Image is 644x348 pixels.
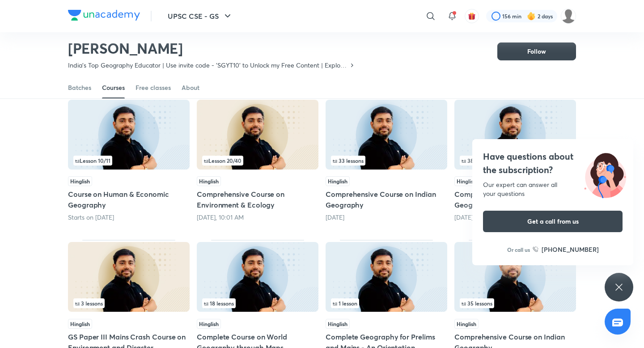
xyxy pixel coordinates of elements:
img: avatar [468,12,476,20]
div: Course on Human & Economic Geography [68,98,190,222]
div: infocontainer [202,298,313,308]
div: left [202,156,313,166]
img: Thumbnail [68,242,190,312]
img: Thumbnail [68,100,190,170]
div: infosection [202,156,313,166]
span: Hinglish [68,176,92,186]
span: Hinglish [197,319,221,329]
span: 33 lessons [333,158,364,163]
h4: Have questions about the subscription? [483,150,623,177]
div: left [73,156,184,166]
span: 18 lessons [204,301,234,306]
span: Hinglish [197,176,221,186]
p: India's Top Geography Educator | Use invite code - 'SGYT10' to Unlock my Free Content | Explore t... [68,61,348,70]
span: Hinglish [454,176,479,186]
h5: Comprehensive Course on Physical Geography [454,189,576,210]
div: left [460,298,571,308]
div: Comprehensive Course on Environment & Ecology [197,98,318,222]
div: infocontainer [331,298,442,308]
div: Tomorrow, 10:01 AM [197,213,318,222]
div: left [73,298,184,308]
a: About [182,77,199,98]
img: Thumbnail [454,242,576,312]
div: Comprehensive Course on Physical Geography [454,98,576,222]
div: About [182,83,199,92]
img: wassim [561,8,576,24]
div: infocontainer [73,156,184,166]
span: Hinglish [68,319,92,329]
div: infocontainer [73,298,184,308]
span: 3 lessons [75,301,103,306]
span: Hinglish [454,319,479,329]
div: infosection [460,298,571,308]
div: left [202,298,313,308]
a: Batches [68,77,91,98]
img: Thumbnail [326,100,447,170]
span: 38 lessons [462,158,492,163]
button: UPSC CSE - GS [162,7,238,25]
button: Get a call from us [483,211,623,232]
div: Courses [102,83,125,92]
h2: [PERSON_NAME] [68,39,356,57]
h5: Course on Human & Economic Geography [68,189,190,210]
div: left [331,156,442,166]
h5: Comprehensive Course on Indian Geography [326,189,447,210]
img: Company Logo [68,10,140,21]
div: Starts on Oct 4 [68,213,190,222]
div: Free classes [136,83,171,92]
div: left [460,156,571,166]
span: 35 lessons [462,301,492,306]
div: Our expert can answer all your questions [483,180,623,198]
img: Thumbnail [326,242,447,312]
img: Thumbnail [454,100,576,170]
span: Hinglish [326,319,350,329]
div: 1 month ago [454,213,576,222]
div: infosection [202,298,313,308]
div: infosection [460,156,571,166]
span: 1 lesson [333,301,357,306]
div: infosection [73,298,184,308]
span: Lesson 10 / 11 [75,158,110,163]
img: streak [527,12,536,21]
span: Follow [527,47,546,56]
div: Batches [68,83,91,92]
div: infosection [73,156,184,166]
div: infosection [331,298,442,308]
div: left [331,298,442,308]
button: avatar [465,9,479,23]
img: Thumbnail [197,100,318,170]
div: infosection [331,156,442,166]
a: [PHONE_NUMBER] [533,245,599,254]
div: infocontainer [331,156,442,166]
img: ttu_illustration_new.svg [577,150,633,198]
p: Or call us [507,246,530,254]
button: Follow [497,42,576,60]
div: infocontainer [460,156,571,166]
span: Lesson 20 / 40 [204,158,241,163]
img: Thumbnail [197,242,318,312]
a: Courses [102,77,125,98]
span: Hinglish [326,176,350,186]
div: Comprehensive Course on Indian Geography [326,98,447,222]
h5: Comprehensive Course on Environment & Ecology [197,189,318,210]
h6: [PHONE_NUMBER] [542,245,599,254]
a: Free classes [136,77,171,98]
a: Company Logo [68,10,140,23]
div: infocontainer [202,156,313,166]
div: 12 days ago [326,213,447,222]
div: infocontainer [460,298,571,308]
